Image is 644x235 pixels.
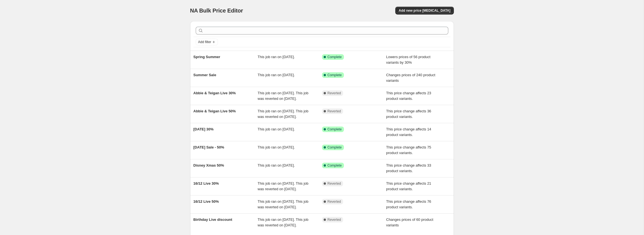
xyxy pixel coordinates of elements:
[386,91,431,101] span: This price change affects 23 product variants.
[395,7,454,14] button: Add new price [MEDICAL_DATA]
[328,199,341,204] span: Reverted
[190,8,243,14] span: NA Bulk Price Editor
[386,163,431,173] span: This price change affects 33 product variants.
[258,127,295,131] span: This job ran on [DATE].
[386,217,433,227] span: Changes prices of 60 product variants
[386,181,431,191] span: This price change affects 21 product variants.
[328,217,341,222] span: Reverted
[193,181,219,185] span: 16/12 Live 30%
[386,73,435,83] span: Changes prices of 240 product variants
[328,91,341,95] span: Reverted
[258,91,308,101] span: This job ran on [DATE]. This job was reverted on [DATE].
[328,145,342,150] span: Complete
[386,55,431,65] span: Lowers prices of 56 product variants by 30%
[193,217,232,222] span: Birthday Live discount
[399,8,450,13] span: Add new price [MEDICAL_DATA]
[258,109,308,119] span: This job ran on [DATE]. This job was reverted on [DATE].
[386,109,431,119] span: This price change affects 36 product variants.
[328,127,342,132] span: Complete
[328,181,341,186] span: Reverted
[198,40,211,44] span: Add filter
[193,109,236,113] span: Abbie & Teigan Live 50%
[258,55,295,59] span: This job ran on [DATE].
[328,73,342,77] span: Complete
[193,199,219,204] span: 16/12 Live 50%
[193,55,220,59] span: Spring Summer
[386,199,431,209] span: This price change affects 76 product variants.
[258,217,308,227] span: This job ran on [DATE]. This job was reverted on [DATE].
[386,127,431,137] span: This price change affects 14 product variants.
[258,73,295,77] span: This job ran on [DATE].
[193,127,214,131] span: [DATE] 30%
[258,199,308,209] span: This job ran on [DATE]. This job was reverted on [DATE].
[193,145,224,149] span: [DATE] Sale - 50%
[258,163,295,167] span: This job ran on [DATE].
[193,163,224,167] span: Disney Xmas 50%
[196,39,218,45] button: Add filter
[328,109,341,113] span: Reverted
[386,145,431,155] span: This price change affects 75 product variants.
[328,163,342,168] span: Complete
[258,181,308,191] span: This job ran on [DATE]. This job was reverted on [DATE].
[193,91,236,95] span: Abbie & Teigan Live 30%
[258,145,295,149] span: This job ran on [DATE].
[328,55,342,59] span: Complete
[193,73,216,77] span: Summer Sale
